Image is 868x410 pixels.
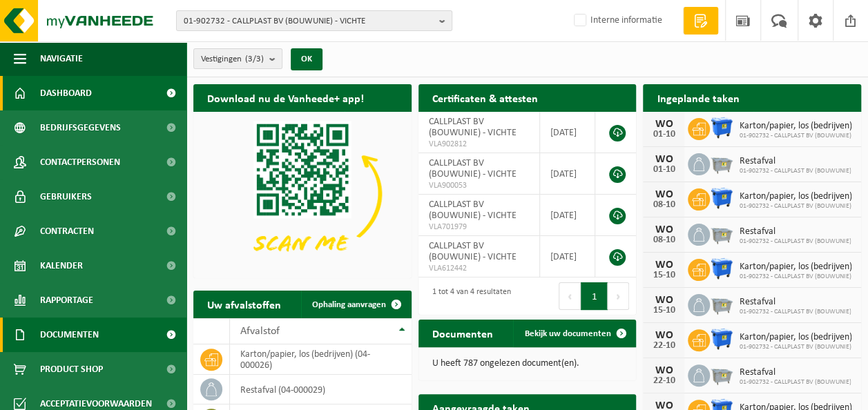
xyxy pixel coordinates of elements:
[650,200,677,210] div: 08-10
[40,318,99,352] span: Documenten
[40,41,83,76] span: Navigatie
[513,320,635,347] a: Bekijk uw documenten
[739,378,851,387] span: 01-902732 - CALLPLAST BV (BOUWUNIE)
[240,326,280,337] span: Afvalstof
[40,76,92,110] span: Dashboard
[710,257,733,280] img: WB-1100-HPE-BE-01
[739,167,851,175] span: 01-902732 - CALLPLAST BV (BOUWUNIE)
[710,362,733,386] img: WB-2500-GAL-GY-01
[429,117,517,138] span: CALLPLAST BV (BOUWUNIE) - VICHTE
[245,55,264,64] count: (3/3)
[571,10,662,31] label: Interne informatie
[40,248,83,283] span: Kalender
[739,156,851,167] span: Restafval
[176,10,452,31] button: 01-902732 - CALLPLAST BV (BOUWUNIE) - VICHTE
[40,145,120,179] span: Contactpersonen
[40,179,92,214] span: Gebruikers
[650,271,677,280] div: 15-10
[710,151,733,175] img: WB-2500-GAL-GY-01
[193,84,378,111] h2: Download nu de Vanheede+ app!
[739,132,851,140] span: 01-902732 - CALLPLAST BV (BOUWUNIE)
[312,300,386,309] span: Ophaling aanvragen
[650,330,677,341] div: WO
[429,180,529,191] span: VLA900053
[193,112,412,275] img: Download de VHEPlus App
[193,291,295,318] h2: Uw afvalstoffen
[710,292,733,315] img: WB-2500-GAL-GY-01
[418,320,507,346] h2: Documenten
[581,282,608,310] button: 1
[429,139,529,150] span: VLA902812
[418,84,552,111] h2: Certificaten & attesten
[650,119,677,130] div: WO
[40,283,93,318] span: Rapportage
[739,262,851,273] span: Karton/papier, los (bedrijven)
[193,48,282,69] button: Vestigingen(3/3)
[739,226,851,237] span: Restafval
[432,359,623,369] p: U heeft 787 ongelezen document(en).
[710,186,733,210] img: WB-1100-HPE-BE-01
[540,195,595,236] td: [DATE]
[429,241,517,262] span: CALLPLAST BV (BOUWUNIE) - VICHTE
[608,282,629,310] button: Next
[540,236,595,277] td: [DATE]
[710,327,733,351] img: WB-1100-HPE-BE-01
[230,344,412,375] td: karton/papier, los (bedrijven) (04-000026)
[650,165,677,175] div: 01-10
[559,282,581,310] button: Previous
[739,237,851,246] span: 01-902732 - CALLPLAST BV (BOUWUNIE)
[739,297,851,308] span: Restafval
[524,329,610,338] span: Bekijk uw documenten
[650,306,677,315] div: 15-10
[739,308,851,316] span: 01-902732 - CALLPLAST BV (BOUWUNIE)
[739,273,851,281] span: 01-902732 - CALLPLAST BV (BOUWUNIE)
[429,222,529,233] span: VLA701979
[739,343,851,351] span: 01-902732 - CALLPLAST BV (BOUWUNIE)
[429,158,517,179] span: CALLPLAST BV (BOUWUNIE) - VICHTE
[429,263,529,274] span: VLA612442
[650,130,677,139] div: 01-10
[650,260,677,271] div: WO
[40,214,94,248] span: Contracten
[739,202,851,211] span: 01-902732 - CALLPLAST BV (BOUWUNIE)
[40,110,121,145] span: Bedrijfsgegevens
[291,48,322,70] button: OK
[650,365,677,376] div: WO
[40,352,103,387] span: Product Shop
[739,191,851,202] span: Karton/papier, los (bedrijven)
[710,116,733,139] img: WB-1100-HPE-BE-01
[425,281,511,311] div: 1 tot 4 van 4 resultaten
[643,84,753,111] h2: Ingeplande taken
[650,235,677,245] div: 08-10
[739,121,851,132] span: Karton/papier, los (bedrijven)
[650,224,677,235] div: WO
[650,189,677,200] div: WO
[739,367,851,378] span: Restafval
[184,11,434,32] span: 01-902732 - CALLPLAST BV (BOUWUNIE) - VICHTE
[650,295,677,306] div: WO
[201,49,264,70] span: Vestigingen
[301,291,410,318] a: Ophaling aanvragen
[540,153,595,195] td: [DATE]
[429,199,517,221] span: CALLPLAST BV (BOUWUNIE) - VICHTE
[650,376,677,386] div: 22-10
[650,341,677,351] div: 22-10
[540,112,595,153] td: [DATE]
[230,375,412,404] td: restafval (04-000029)
[710,222,733,245] img: WB-2500-GAL-GY-01
[739,332,851,343] span: Karton/papier, los (bedrijven)
[650,154,677,165] div: WO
